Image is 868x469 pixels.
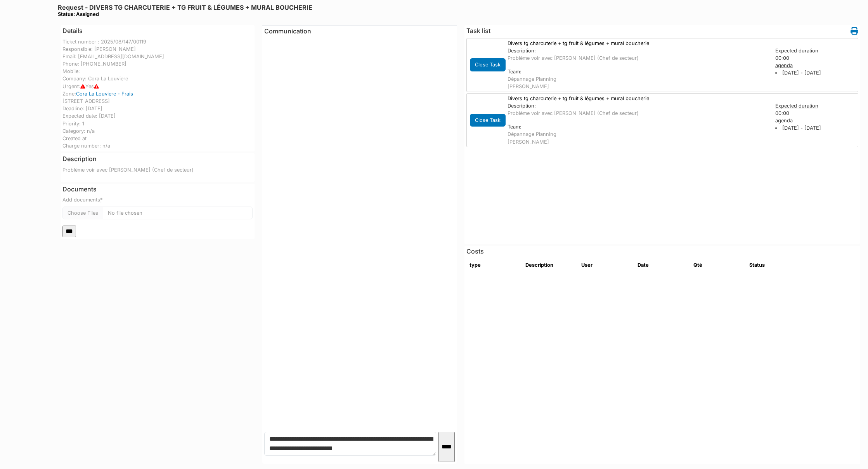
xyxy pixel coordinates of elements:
[851,27,858,35] i: Work order
[466,27,490,35] h6: Task list
[264,27,311,35] span: translation missing: en.communication.communication
[508,54,768,62] p: Problème voir avec [PERSON_NAME] (Chef de secteur)
[578,258,634,272] th: User
[62,27,83,35] h6: Details
[466,258,522,272] th: type
[771,47,861,90] div: 00:00
[775,69,857,76] li: [DATE] - [DATE]
[746,258,802,272] th: Status
[62,38,253,150] div: Ticket number : 2025/08/147/00119 Responsible: [PERSON_NAME] Email: [EMAIL_ADDRESS][DOMAIN_NAME] ...
[475,117,501,123] span: translation missing: en.todo.action.close_task
[508,68,768,75] div: Team:
[475,62,501,68] span: translation missing: en.todo.action.close_task
[634,258,690,272] th: Date
[62,186,253,193] h6: Documents
[62,155,97,163] h6: Description
[775,62,857,69] div: agenda
[76,91,133,97] a: Cora La Louviere - Frais
[775,102,857,109] div: Expected duration
[771,102,861,146] div: 00:00
[100,197,102,203] abbr: required
[470,60,506,68] a: Close Task
[504,95,771,102] div: Divers tg charcuterie + tg fruit & légumes + mural boucherie
[58,11,312,17] div: Status: Assigned
[508,102,768,109] div: Description:
[508,109,768,117] p: Problème voir avec [PERSON_NAME] (Chef de secteur)
[58,4,312,17] h6: Request - DIVERS TG CHARCUTERIE + TG FRUIT & LÉGUMES + MURAL BOUCHERIE
[508,83,768,90] div: [PERSON_NAME]
[775,117,857,124] div: agenda
[62,196,102,203] label: Add documents
[466,248,484,255] h6: Costs
[508,75,768,83] div: Dépannage Planning
[508,123,768,130] div: Team:
[470,115,506,123] a: Close Task
[690,258,746,272] th: Qté
[508,47,768,54] div: Description:
[508,138,768,146] div: [PERSON_NAME]
[775,124,857,132] li: [DATE] - [DATE]
[62,166,253,174] p: Problème voir avec [PERSON_NAME] (Chef de secteur)
[504,40,771,47] div: Divers tg charcuterie + tg fruit & légumes + mural boucherie
[508,130,768,138] div: Dépannage Planning
[522,258,578,272] th: Description
[775,47,857,54] div: Expected duration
